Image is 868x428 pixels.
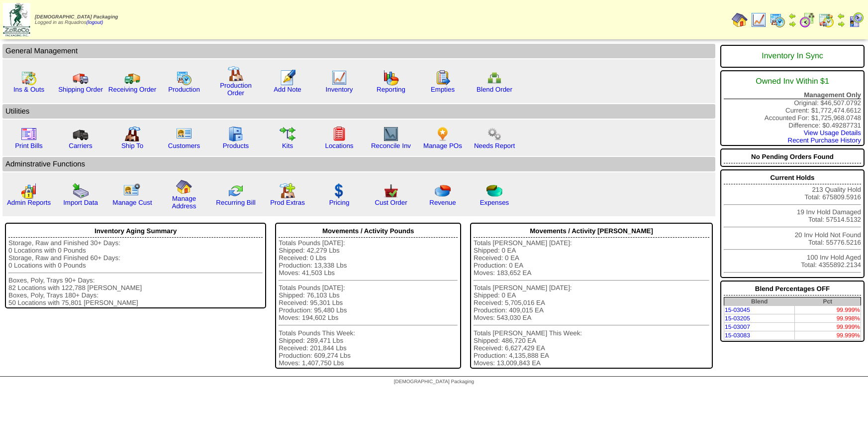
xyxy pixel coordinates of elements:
img: customers.gif [176,126,192,142]
a: Recent Purchase History [788,137,861,144]
img: truck.gif [73,70,89,86]
th: Pct [794,297,861,306]
td: 99.999% [794,323,861,331]
a: Reconcile Inv [371,142,411,149]
a: 15-03083 [725,332,750,339]
a: (logout) [86,20,103,25]
a: Cust Order [375,199,407,206]
a: Customers [168,142,200,149]
a: Products [223,142,249,149]
a: Blend Order [477,86,512,93]
img: truck3.gif [73,126,89,142]
a: Manage POs [423,142,462,149]
a: Locations [325,142,353,149]
img: import.gif [73,183,89,199]
div: Movements / Activity Pounds [279,225,458,238]
img: managecust.png [123,183,142,199]
img: calendarinout.gif [818,12,834,28]
a: 15-03007 [725,323,750,330]
div: Owned Inv Within $1 [724,72,861,91]
img: pie_chart2.png [486,183,502,199]
a: Admin Reports [7,199,51,206]
img: orders.gif [280,70,295,86]
div: Inventory In Sync [724,47,861,66]
a: Expenses [480,199,509,206]
td: Adminstrative Functions [2,157,715,171]
span: Logged in as Rquadros [35,14,118,25]
td: Utilities [2,104,715,119]
img: dollar.gif [331,183,347,199]
img: home.gif [732,12,748,28]
div: Current Holds [724,171,861,184]
img: calendarprod.gif [176,70,192,86]
img: factory2.gif [124,126,140,142]
img: arrowright.gif [837,20,845,28]
span: [DEMOGRAPHIC_DATA] Packaging [394,379,474,385]
td: 99.998% [794,314,861,323]
a: Needs Report [474,142,515,149]
img: calendarprod.gif [770,12,785,28]
img: line_graph.gif [331,70,347,86]
div: Movements / Activity [PERSON_NAME] [474,225,709,238]
a: View Usage Details [804,129,861,137]
td: 99.999% [794,306,861,314]
a: Ins & Outs [13,86,44,93]
div: No Pending Orders Found [724,150,861,163]
a: Ship To [121,142,143,149]
a: Prod Extras [270,199,305,206]
img: workorder.gif [435,70,451,86]
img: prodextras.gif [280,183,295,199]
a: Pricing [329,199,350,206]
img: factory.gif [228,66,244,82]
a: Recurring Bill [216,199,255,206]
a: Manage Cust [112,199,152,206]
img: home.gif [176,179,192,195]
div: 213 Quality Hold Total: 675809.5916 19 Inv Hold Damaged Total: 57514.5132 20 Inv Hold Not Found T... [720,169,865,278]
img: calendarblend.gif [799,12,815,28]
img: arrowleft.gif [788,12,796,20]
a: Production Order [220,82,252,97]
div: Original: $46,507.0792 Current: $1,772,474.6612 Accounted For: $1,725,968.0748 Difference: $0.492... [720,70,865,146]
div: Inventory Aging Summary [8,225,263,238]
img: calendarinout.gif [21,70,37,86]
a: Manage Address [172,195,196,210]
img: cabinet.gif [228,126,244,142]
a: 15-03045 [725,306,750,313]
a: Add Note [274,86,301,93]
div: Management Only [724,91,861,99]
img: network.png [486,70,502,86]
a: Kits [282,142,293,149]
th: Blend [724,297,795,306]
div: Totals [PERSON_NAME] [DATE]: Shipped: 0 EA Received: 0 EA Production: 0 EA Moves: 183,652 EA Tota... [474,239,709,367]
img: invoice2.gif [21,126,37,142]
span: [DEMOGRAPHIC_DATA] Packaging [35,14,118,20]
img: zoroco-logo-small.webp [3,3,30,36]
a: Receiving Order [108,86,156,93]
td: 99.999% [794,331,861,340]
a: Print Bills [15,142,43,149]
img: workflow.gif [280,126,295,142]
img: po.png [435,126,451,142]
img: arrowright.gif [788,20,796,28]
a: Reporting [377,86,405,93]
a: Empties [431,86,455,93]
img: locations.gif [331,126,347,142]
a: Import Data [63,199,98,206]
a: Inventory [326,86,353,93]
img: line_graph2.gif [383,126,399,142]
img: cust_order.png [383,183,399,199]
img: truck2.gif [124,70,140,86]
div: Storage, Raw and Finished 30+ Days: 0 Locations with 0 Pounds Storage, Raw and Finished 60+ Days:... [8,239,263,306]
div: Totals Pounds [DATE]: Shipped: 42,279 Lbs Received: 0 Lbs Production: 13,338 Lbs Moves: 41,503 Lb... [279,239,458,367]
img: arrowleft.gif [837,12,845,20]
img: line_graph.gif [751,12,767,28]
img: workflow.png [486,126,502,142]
img: graph.gif [383,70,399,86]
a: Production [168,86,200,93]
img: pie_chart.png [435,183,451,199]
a: 15-03205 [725,315,750,322]
a: Revenue [429,199,456,206]
td: General Management [2,44,715,58]
div: Blend Percentages OFF [724,283,861,295]
img: reconcile.gif [228,183,244,199]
